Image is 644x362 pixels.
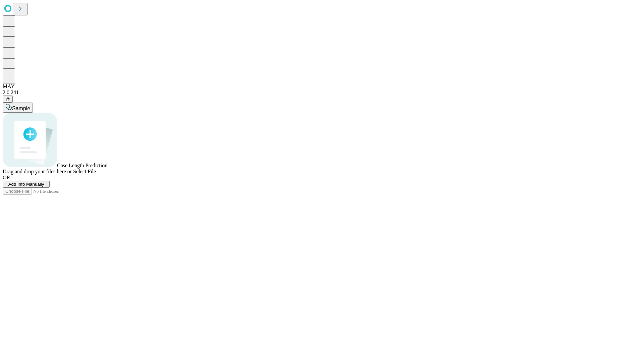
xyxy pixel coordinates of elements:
span: Drag and drop your files here or [3,169,72,174]
span: Select File [73,169,96,174]
span: Case Length Prediction [57,163,107,168]
button: @ [3,96,13,103]
div: MAY [3,83,641,89]
span: @ [5,97,10,102]
span: OR [3,175,10,180]
div: 2.0.241 [3,89,641,96]
span: Sample [12,106,30,111]
button: Sample [3,103,33,113]
span: Add Info Manually [8,182,44,187]
button: Add Info Manually [3,181,50,188]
